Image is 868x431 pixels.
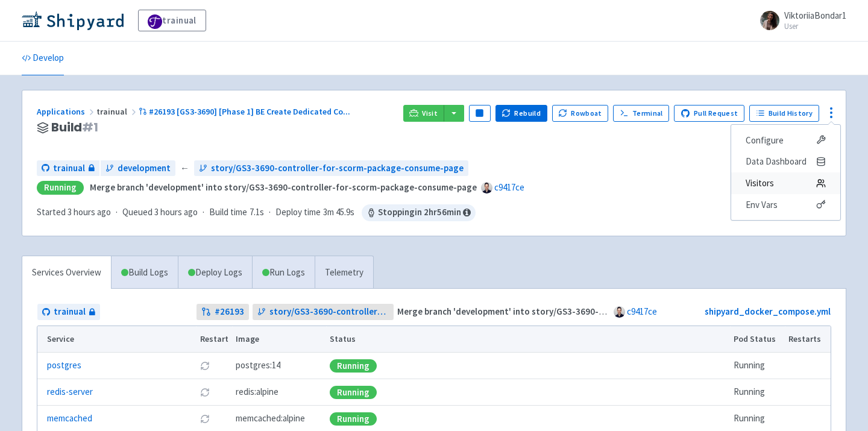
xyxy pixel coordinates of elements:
[211,162,464,175] span: story/GS3-3690-controller-for-scorm-package-consume-page
[746,175,774,192] span: Visitors
[269,305,389,319] span: story/GS3-3690-controller-for-scorm-package-consume-page
[731,151,840,172] a: Data Dashboard
[236,385,278,399] span: redis:alpine
[495,105,547,122] button: Rebuild
[197,304,249,320] a: #26193
[330,359,377,373] div: Running
[315,256,373,289] a: Telemetry
[53,162,85,175] span: trainual
[37,106,96,117] a: Applications
[22,256,111,289] a: Services Overview
[178,256,252,289] a: Deploy Logs
[613,105,669,122] a: Terminal
[749,105,819,122] a: Build History
[154,206,198,218] time: 3 hours ago
[37,204,476,221] div: · · ·
[22,11,124,30] img: Shipyard logo
[784,22,846,30] small: User
[730,326,785,353] th: Pod Status
[784,10,846,21] span: ViktoriiaBondar1
[101,160,175,177] a: development
[196,326,232,353] th: Restart
[253,304,394,320] a: story/GS3-3690-controller-for-scorm-package-consume-page
[236,359,280,373] span: postgres:14
[200,388,210,397] button: Restart pod
[138,10,206,31] a: trainual
[746,132,784,149] span: Configure
[250,206,264,219] span: 7.1s
[47,412,92,426] a: memcached
[96,106,139,117] span: trainual
[674,105,744,122] a: Pull Request
[149,106,350,117] span: #26193 [GS3-3690] [Phase 1] BE Create Dedicated Co ...
[82,119,98,136] span: # 1
[731,172,840,194] a: Visitors
[200,361,210,371] button: Restart pod
[403,105,444,122] a: Visit
[746,197,778,213] span: Env Vars
[731,194,840,216] a: Env Vars
[252,256,315,289] a: Run Logs
[731,130,840,151] a: Configure
[180,162,189,175] span: ←
[746,153,807,170] span: Data Dashboard
[118,162,171,175] span: development
[90,181,477,193] strong: Merge branch 'development' into story/GS3-3690-controller-for-scorm-package-consume-page
[323,206,354,219] span: 3m 45.9s
[194,160,468,177] a: story/GS3-3690-controller-for-scorm-package-consume-page
[753,11,846,30] a: ViktoriiaBondar1 User
[362,204,476,221] span: Stopping in 2 hr 56 min
[47,385,93,399] a: redis-server
[422,109,438,118] span: Visit
[494,181,524,193] a: c9417ce
[37,181,84,195] div: Running
[275,206,321,219] span: Deploy time
[37,160,99,177] a: trainual
[552,105,609,122] button: Rowboat
[397,306,784,317] strong: Merge branch 'development' into story/GS3-3690-controller-for-scorm-package-consume-page
[785,326,831,353] th: Restarts
[51,121,98,134] span: Build
[47,359,81,373] a: postgres
[37,206,111,218] span: Started
[200,414,210,424] button: Restart pod
[705,306,831,317] a: shipyard_docker_compose.yml
[469,105,491,122] button: Pause
[215,305,244,319] strong: # 26193
[236,412,305,426] span: memcached:alpine
[730,353,785,379] td: Running
[330,386,377,399] div: Running
[209,206,247,219] span: Build time
[22,42,64,75] a: Develop
[112,256,178,289] a: Build Logs
[232,326,326,353] th: Image
[37,304,100,320] a: trainual
[68,206,111,218] time: 3 hours ago
[54,305,86,319] span: trainual
[139,106,352,117] a: #26193 [GS3-3690] [Phase 1] BE Create Dedicated Co...
[122,206,198,218] span: Queued
[37,326,196,353] th: Service
[627,306,657,317] a: c9417ce
[730,379,785,406] td: Running
[326,326,730,353] th: Status
[330,412,377,426] div: Running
